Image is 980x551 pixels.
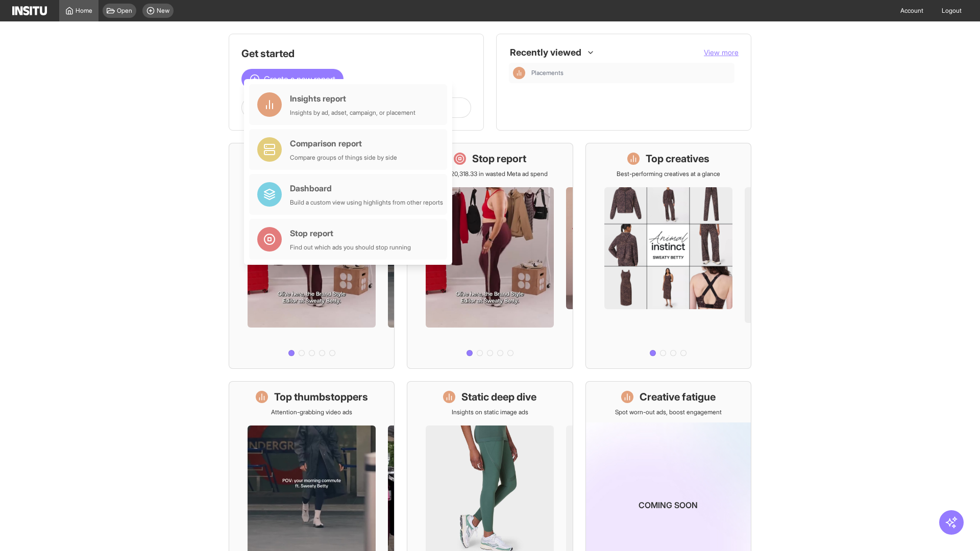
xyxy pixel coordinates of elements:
[290,243,411,252] div: Find out which ads you should stop running
[461,390,536,404] h1: Static deep dive
[290,154,397,162] div: Compare groups of things side by side
[241,46,471,61] h1: Get started
[290,182,443,194] div: Dashboard
[407,143,573,369] a: Stop reportSave £20,318.33 in wasted Meta ad spend
[531,69,563,77] span: Placements
[617,170,720,178] p: Best-performing creatives at a glance
[704,47,739,58] button: View more
[432,170,548,178] p: Save £20,318.33 in wasted Meta ad spend
[274,390,368,404] h1: Top thumbstoppers
[157,7,169,15] span: New
[585,143,751,369] a: Top creativesBest-performing creatives at a glance
[117,7,132,15] span: Open
[513,67,525,79] div: Insights
[290,137,397,149] div: Comparison report
[290,92,415,105] div: Insights report
[271,408,352,416] p: Attention-grabbing video ads
[12,6,47,15] img: Logo
[472,152,526,166] h1: Stop report
[229,143,395,369] a: What's live nowSee all active ads instantly
[290,109,415,117] div: Insights by ad, adset, campaign, or placement
[76,7,92,15] span: Home
[241,69,344,89] button: Create a new report
[646,152,709,166] h1: Top creatives
[704,48,739,57] span: View more
[264,73,335,85] span: Create a new report
[452,408,528,416] p: Insights on static image ads
[290,227,411,239] div: Stop report
[290,198,443,207] div: Build a custom view using highlights from other reports
[531,69,730,77] span: Placements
